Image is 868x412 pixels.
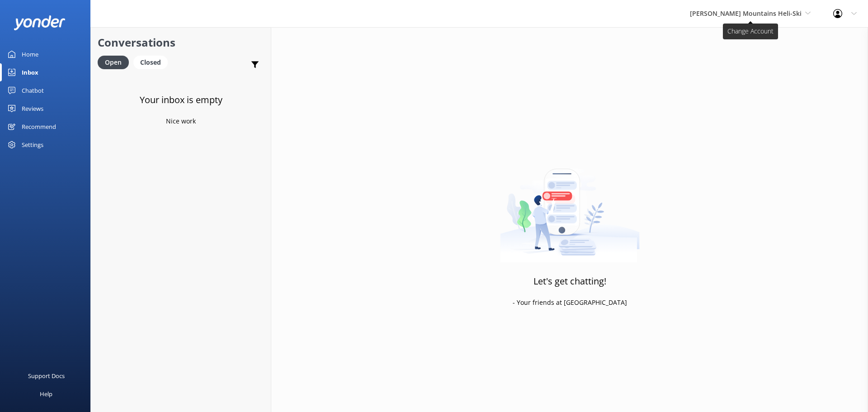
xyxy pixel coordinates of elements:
div: Recommend [22,118,56,136]
div: Inbox [22,63,38,81]
h3: Your inbox is empty [140,93,222,107]
a: Open [98,57,133,67]
p: - Your friends at [GEOGRAPHIC_DATA] [513,298,627,308]
img: yonder-white-logo.png [14,15,66,30]
img: artwork of a man stealing a conversation from at giant smartphone [500,150,640,263]
div: Reviews [22,99,43,118]
h2: Conversations [98,34,264,51]
div: Chatbot [22,81,44,99]
div: Closed [133,56,168,69]
div: Support Docs [28,367,65,385]
div: Help [40,385,52,403]
p: Nice work [166,116,196,126]
a: Closed [133,57,172,67]
span: [PERSON_NAME] Mountains Heli-Ski [690,9,802,18]
h3: Let's get chatting! [533,274,606,289]
div: Settings [22,136,43,154]
div: Home [22,45,38,63]
div: Open [98,56,129,69]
